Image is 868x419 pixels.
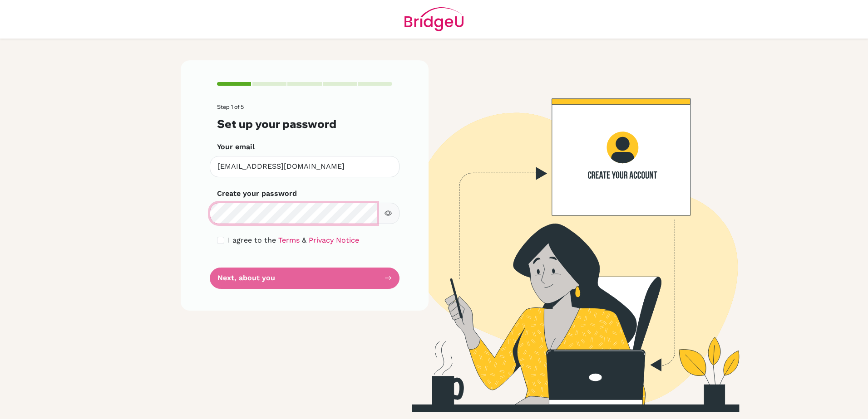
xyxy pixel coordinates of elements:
[305,60,822,412] img: Create your account
[309,236,359,244] a: Privacy Notice
[210,156,399,177] input: Insert your email*
[217,141,255,152] label: Your email
[217,103,244,110] span: Step 1 of 5
[278,236,300,244] a: Terms
[228,236,276,244] span: I agree to the
[302,236,306,244] span: &
[217,117,392,131] h3: Set up your password
[217,188,297,199] label: Create your password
